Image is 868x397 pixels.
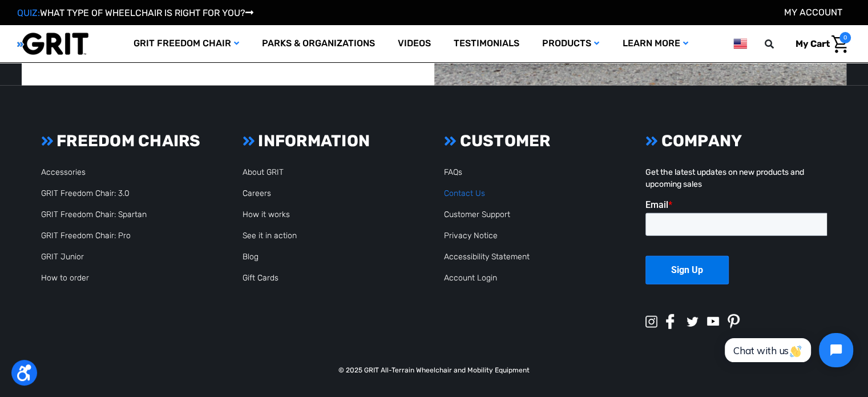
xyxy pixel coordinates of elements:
[444,273,497,283] a: Account Login
[712,323,863,377] iframe: Tidio Chat
[386,25,442,62] a: Videos
[839,32,851,43] span: 0
[444,131,625,151] h3: CUSTOMER
[831,35,848,53] img: Cart
[189,47,251,58] span: Phone Number
[35,365,834,375] p: © 2025 GRIT All-Terrain Wheelchair and Mobility Equipment
[728,314,740,329] img: pinterest
[787,32,851,56] a: Cart with 0 items
[611,25,699,62] a: Learn More
[17,7,40,18] span: QUIZ:
[645,316,657,328] img: instagram
[444,167,462,177] a: FAQs
[733,37,747,51] img: us.png
[784,7,842,18] a: Account
[444,189,485,198] a: Contact Us
[41,252,84,262] a: GRIT Junior
[41,210,147,219] a: GRIT Freedom Chair: Spartan
[243,189,271,198] a: Careers
[41,273,89,283] a: How to order
[41,131,223,151] h3: FREEDOM CHAIRS
[531,25,611,62] a: Products
[796,38,830,49] span: My Cart
[666,314,675,329] img: facebook
[17,7,253,18] a: QUIZ:WHAT TYPE OF WHEELCHAIR IS RIGHT FOR YOU?
[645,166,827,190] p: Get the latest updates on new products and upcoming sales
[243,167,284,177] a: About GRIT
[243,273,278,283] a: Gift Cards
[41,189,130,198] a: GRIT Freedom Chair: 3.0
[707,317,719,326] img: youtube
[444,210,510,219] a: Customer Support
[645,131,827,151] h3: COMPANY
[243,131,424,151] h3: INFORMATION
[243,231,297,240] a: See it in action
[770,32,787,56] input: Search
[251,25,386,62] a: Parks & Organizations
[122,25,251,62] a: GRIT Freedom Chair
[243,252,259,262] a: Blog
[645,199,827,304] iframe: Form 1
[41,231,131,240] a: GRIT Freedom Chair: Pro
[17,32,88,55] img: GRIT All-Terrain Wheelchair and Mobility Equipment
[442,25,531,62] a: Testimonials
[444,231,498,240] a: Privacy Notice
[243,210,290,219] a: How it works
[41,167,86,177] a: Accessories
[687,317,699,327] img: twitter
[444,252,530,262] a: Accessibility Statement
